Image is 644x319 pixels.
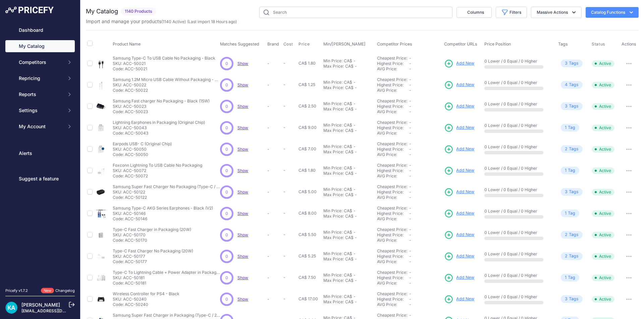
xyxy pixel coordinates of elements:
div: - [352,187,356,192]
div: CA$ [344,187,352,192]
p: Code: ACC-50050 [113,152,172,157]
span: - [283,103,285,108]
div: AVG Price: [377,88,409,93]
div: CA$ [345,171,354,176]
div: - [352,58,356,64]
a: 1140 Active [163,19,184,24]
a: Add New [444,230,474,240]
span: Show [237,168,248,173]
span: ( ) [161,19,186,24]
span: - [409,66,411,71]
div: Highest Price: [377,189,409,195]
span: CA$ 1.80 [299,61,316,66]
span: 0 [225,168,228,174]
div: - [354,149,357,155]
span: Show [237,232,248,237]
span: Competitors [19,59,63,66]
p: SKU: ACC-50122 [113,189,220,195]
nav: Sidebar [5,24,75,280]
span: CA$ 1.25 [299,82,315,87]
div: - [352,144,356,149]
button: Filters [496,7,527,18]
div: AVG Price: [377,195,409,200]
p: - [267,168,281,173]
div: Min Price: [323,144,342,149]
p: SKU: ACC-50021 [113,61,215,66]
span: - [409,82,411,87]
a: Add New [444,209,474,218]
p: 0 Lower / 0 Equal / 0 Higher [484,123,551,128]
div: AVG Price: [377,131,409,136]
span: s [576,189,579,195]
div: Max Price: [323,214,344,219]
a: Add New [444,145,474,154]
div: - [352,101,356,106]
span: Add New [456,210,474,217]
span: 3 [565,103,568,109]
span: Active [592,125,614,131]
span: - [409,195,411,200]
span: CA$ 2.50 [299,103,316,108]
span: - [409,206,411,211]
div: CA$ [345,85,354,90]
span: s [576,232,579,238]
div: CA$ [345,128,354,133]
div: CA$ [344,58,352,64]
span: CA$ 9.00 [299,125,317,130]
a: Show [237,189,248,194]
span: - [409,61,411,66]
p: Foxconn Lightning To USB Cable No Packaging [113,163,202,168]
div: Min Price: [323,165,342,171]
p: 0 Lower / 0 Equal / 0 Higher [484,187,551,192]
span: Show [237,297,248,302]
span: Tags [558,42,568,47]
span: Repricing [19,75,63,82]
span: Show [237,275,248,280]
span: 1 [565,125,567,131]
p: Samsung Super Fast Charger No Packaging (Type-C / 25W) - Black [113,184,220,189]
span: - [409,163,411,168]
span: 3 [565,189,568,195]
a: Show [237,104,248,109]
button: Catalog Functions [586,7,639,18]
span: - [283,168,285,173]
div: Highest Price: [377,104,409,109]
p: SKU: ACC-50146 [113,211,213,216]
button: My Account [5,121,75,133]
p: Code: ACC-50043 [113,131,205,136]
a: Add New [444,80,474,90]
a: Add New [444,59,474,68]
p: 0 Lower / 0 Equal / 0 Higher [484,230,551,235]
span: Show [237,147,248,152]
a: Add New [444,123,474,133]
p: Code: ACC-50023 [113,109,210,114]
a: Show [237,211,248,216]
span: 3 [565,60,568,67]
span: 1 [565,210,567,217]
p: SKU: ACC-50022 [113,82,220,88]
div: Highest Price: [377,61,409,66]
div: CA$ [344,123,352,128]
p: SKU: ACC-50050 [113,147,172,152]
span: Tag [561,124,579,132]
span: Show [237,61,248,66]
div: AVG Price: [377,216,409,222]
a: Cheapest Price: [377,163,407,168]
a: Suggest a feature [5,173,75,185]
a: Cheapest Price: [377,227,407,232]
div: - [354,85,357,90]
span: Competitor URLs [444,42,477,47]
span: Tag [561,210,579,217]
span: Add New [456,82,474,88]
span: CA$ 7.00 [299,146,316,151]
a: [PERSON_NAME] [21,302,60,308]
div: CA$ [344,230,352,235]
span: Product Name [113,42,141,47]
div: Highest Price: [377,168,409,173]
span: - [409,147,411,152]
span: Brand [267,42,279,47]
div: CA$ [344,80,352,85]
p: - [267,125,281,131]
